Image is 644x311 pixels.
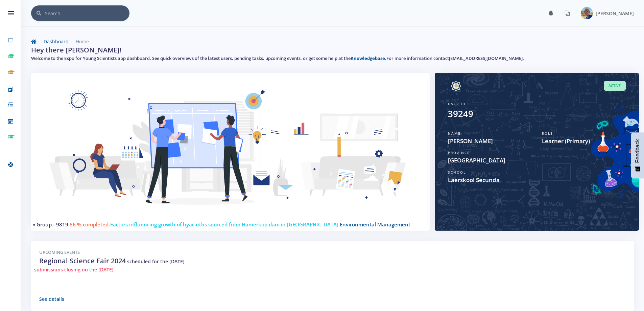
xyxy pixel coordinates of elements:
span: User ID [448,102,466,106]
nav: breadcrumb [31,38,634,45]
h5: Upcoming Events [39,249,626,256]
a: Image placeholder [PERSON_NAME] [575,6,634,21]
span: Province [448,150,470,155]
span: submissions closing on the [DATE] [34,266,114,273]
span: Regional Science Fair 2024 [39,256,126,265]
input: Search [45,5,129,21]
span: Feedback [635,139,641,163]
span: Role [542,131,553,136]
li: Home [69,38,89,45]
span: Factors influencing growth of hyacinths sourced from Hamerkop dam in [GEOGRAPHIC_DATA] [110,221,338,228]
img: Image placeholder [581,7,593,19]
span: Learner (Primary) [542,137,626,146]
span: [PERSON_NAME] [448,137,532,146]
a: See details [39,296,64,302]
img: Learner [39,81,422,226]
span: scheduled for the [DATE] [127,258,185,265]
h4: - [37,221,419,228]
a: [EMAIL_ADDRESS][DOMAIN_NAME] [449,55,523,61]
span: Active [604,81,626,91]
img: Image placeholder [448,81,464,91]
button: Feedback - Show survey [631,132,644,178]
h2: Hey there [PERSON_NAME]! [31,45,122,55]
a: Knowledgebase. [351,55,386,61]
div: 39249 [448,107,473,120]
span: [GEOGRAPHIC_DATA] [448,156,626,165]
span: 86 % completed [70,221,109,228]
a: Group - 9819 [37,221,68,228]
h5: Welcome to the Expo for Young Scientists app dashboard. See quick overviews of the latest users, ... [31,55,634,62]
span: Laerskool Secunda [448,176,626,184]
span: [PERSON_NAME] [596,10,634,17]
span: School [448,170,466,175]
span: Name [448,131,461,136]
a: Dashboard [44,38,69,45]
span: Environmental Management [340,221,410,228]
